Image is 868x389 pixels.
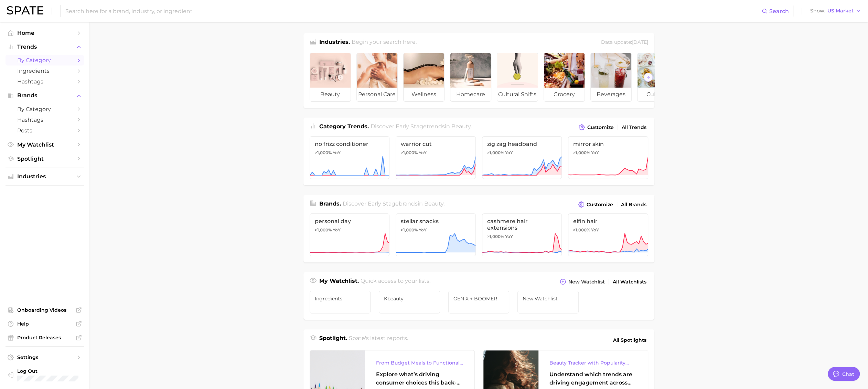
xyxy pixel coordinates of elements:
span: cultural shifts [497,88,538,101]
span: grocery [544,88,585,101]
span: Category Trends . [319,123,369,130]
a: cultural shifts [497,53,538,102]
span: elfin hair [573,218,643,225]
button: Industries [6,171,84,182]
span: personal care [357,88,397,101]
span: Home [17,30,72,36]
button: Trends [6,42,84,52]
span: YoY [591,150,599,156]
div: Data update: [DATE] [601,38,648,47]
span: My Watchlist [17,141,72,148]
a: mirror skin>1,000% YoY [568,136,648,179]
h2: Quick access to your lists. [361,277,430,287]
span: Spotlight [17,156,72,162]
h1: Industries. [319,38,350,47]
span: All Watchlists [613,279,646,285]
span: by Category [17,57,72,63]
a: kbeauty [379,291,440,313]
span: zig zag headband [487,141,557,147]
span: Discover Early Stage trends in . [371,123,472,130]
span: homecare [450,88,491,101]
a: Product Releases [6,332,84,343]
span: >1,000% [401,150,418,155]
span: YoY [591,227,599,233]
a: Home [6,28,84,38]
span: >1,000% [315,227,332,232]
span: New Watchlist [523,296,574,301]
button: Customize [577,122,615,132]
a: by Category [6,104,84,114]
input: Search here for a brand, industry, or ingredient [65,5,762,17]
a: culinary [637,53,678,102]
span: YoY [419,150,427,156]
span: YoY [505,150,513,156]
span: Help [17,321,72,327]
h2: Spate's latest reports. [349,334,408,346]
a: zig zag headband>1,000% YoY [482,136,562,179]
span: Hashtags [17,78,72,85]
span: Log Out [17,368,78,374]
a: elfin hair>1,000% YoY [568,213,648,256]
span: personal day [315,218,385,225]
span: Brands [17,92,72,99]
span: warrior cut [401,141,471,147]
a: Hashtags [6,76,84,87]
a: All Spotlights [611,334,648,346]
span: mirror skin [573,141,643,147]
span: >1,000% [573,227,590,232]
span: by Category [17,106,72,112]
span: Customize [587,202,613,208]
a: Hashtags [6,114,84,125]
a: All Trends [620,123,648,132]
span: Customize [587,124,614,130]
a: wellness [403,53,444,102]
span: YoY [333,227,341,233]
a: My Watchlist [6,139,84,150]
span: Posts [17,127,72,134]
h1: My Watchlist. [319,277,359,287]
a: warrior cut>1,000% YoY [396,136,476,179]
div: From Budget Meals to Functional Snacks: Food & Beverage Trends Shaping Consumer Behavior This Sch... [376,359,463,367]
span: YoY [505,234,513,239]
a: GEN X + BOOMER [448,291,510,313]
a: cashmere hair extensions>1,000% YoY [482,213,562,256]
h2: Begin your search here. [352,38,417,47]
span: Industries [17,173,72,180]
span: YoY [419,227,427,233]
a: personal care [356,53,398,102]
span: Settings [17,354,72,360]
span: US Market [827,9,854,13]
div: Beauty Tracker with Popularity Index [549,359,637,367]
span: >1,000% [573,150,590,155]
span: beauty [451,123,471,130]
span: Discover Early Stage brands in . [343,200,444,207]
span: >1,000% [401,227,418,232]
a: beverages [590,53,632,102]
a: Posts [6,125,84,136]
span: Onboarding Videos [17,307,72,313]
span: beauty [424,200,443,207]
h1: Spotlight. [319,334,347,346]
span: Show [810,9,825,13]
span: wellness [404,88,444,101]
button: ShowUS Market [808,7,863,16]
a: personal day>1,000% YoY [310,213,390,256]
span: Product Releases [17,335,72,341]
span: All Trends [622,124,646,130]
button: Scroll Right [644,73,653,82]
span: Brands . [319,200,341,207]
a: All Brands [619,200,648,209]
a: Spotlight [6,153,84,164]
span: GEN X + BOOMER [453,296,504,301]
button: Customize [576,200,614,209]
a: Ingredients [310,291,371,313]
a: New Watchlist [517,291,579,313]
a: no frizz conditioner>1,000% YoY [310,136,390,179]
div: Understand which trends are driving engagement across platforms in the skin, hair, makeup, and fr... [549,370,637,387]
a: Settings [6,352,84,362]
a: Help [6,319,84,329]
span: New Watchlist [568,279,605,285]
a: stellar snacks>1,000% YoY [396,213,476,256]
a: Ingredients [6,66,84,76]
button: New Watchlist [558,277,606,287]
